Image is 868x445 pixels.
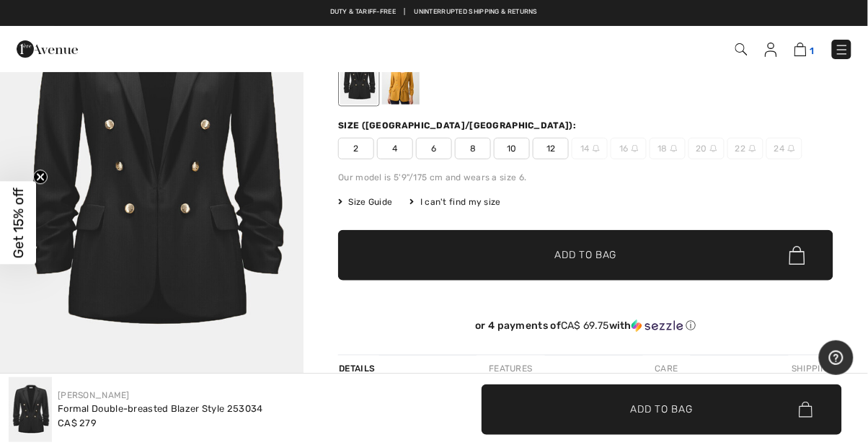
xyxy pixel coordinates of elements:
[58,402,263,416] div: Formal Double-breasted Blazer Style 253034
[810,45,815,56] span: 1
[632,320,683,332] img: Sezzle
[533,138,569,159] span: 12
[410,195,501,208] div: I can't find my size
[338,320,833,338] div: or 4 payments ofCA$ 69.75withSezzle Click to learn more about Sezzle
[338,119,579,132] div: Size ([GEOGRAPHIC_DATA]/[GEOGRAPHIC_DATA]):
[688,138,725,159] span: 20
[788,145,795,152] img: ring-m.svg
[670,145,678,152] img: ring-m.svg
[727,138,763,159] span: 22
[794,40,815,58] a: 1
[799,402,812,418] img: Bag.svg
[572,138,608,159] span: 14
[710,145,717,152] img: ring-m.svg
[765,43,777,57] img: My Info
[58,390,130,400] a: [PERSON_NAME]
[835,43,849,57] img: Menu
[338,195,392,208] span: Size Guide
[794,43,807,56] img: Shopping Bag
[58,418,97,428] span: CA$ 279
[643,356,691,382] div: Care
[9,377,52,442] img: Formal Double-Breasted Blazer Style 253034
[338,171,833,184] div: Our model is 5'9"/175 cm and wears a size 6.
[650,138,686,159] span: 18
[632,145,639,152] img: ring-m.svg
[789,356,833,382] div: Shipping
[631,402,693,417] span: Add to Bag
[10,188,27,258] span: Get 15% off
[561,320,609,332] span: CA$ 69.75
[17,41,78,55] a: 1ère Avenue
[766,138,802,159] span: 24
[33,169,48,184] button: Close teaser
[611,138,647,159] span: 16
[477,356,544,382] div: Features
[482,384,842,435] button: Add to Bag
[377,138,413,159] span: 4
[494,138,530,159] span: 10
[455,138,491,159] span: 8
[749,145,756,152] img: ring-m.svg
[555,248,617,263] span: Add to Bag
[593,145,600,152] img: ring-m.svg
[789,246,805,265] img: Bag.svg
[382,50,420,105] div: Medallion
[340,50,378,105] div: Black
[338,356,378,382] div: Details
[819,340,854,376] iframe: Opens a widget where you can find more information
[416,138,452,159] span: 6
[338,320,833,332] div: or 4 payments of with
[17,35,78,63] img: 1ère Avenue
[338,138,374,159] span: 2
[735,43,748,56] img: Search
[338,230,833,281] button: Add to Bag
